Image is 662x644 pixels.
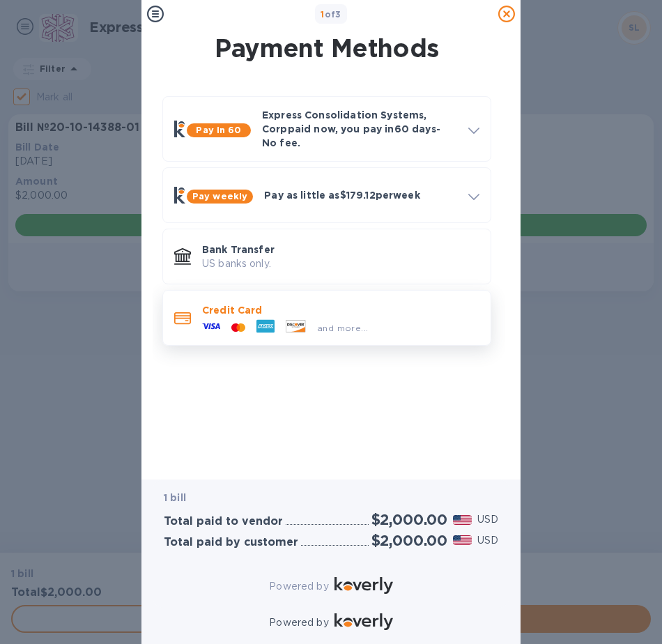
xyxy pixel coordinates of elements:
h1: Payment Methods [160,33,494,63]
img: Logo [334,613,393,630]
img: Logo [334,577,393,594]
b: Pay in 60 [196,125,241,135]
h3: Total paid to vendor [164,515,283,528]
p: Powered by [269,615,328,630]
h2: $2,000.00 [371,532,447,549]
p: Powered by [269,579,328,594]
span: 1 [321,9,324,20]
p: USD [477,512,498,527]
b: of 3 [321,9,341,20]
b: Pay weekly [192,191,247,201]
p: USD [477,533,498,548]
span: and more... [317,323,368,333]
p: US banks only. [202,256,479,271]
b: 1 bill [164,492,186,503]
img: USD [453,515,472,525]
h3: Total paid by customer [164,536,298,549]
h2: $2,000.00 [371,511,447,528]
p: Express Consolidation Systems, Corp paid now, you pay in 60 days - No fee. [262,108,457,150]
p: Bank Transfer [202,243,479,256]
p: Pay as little as $179.12 per week [264,188,457,202]
p: Credit Card [202,303,479,317]
img: USD [453,535,472,545]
